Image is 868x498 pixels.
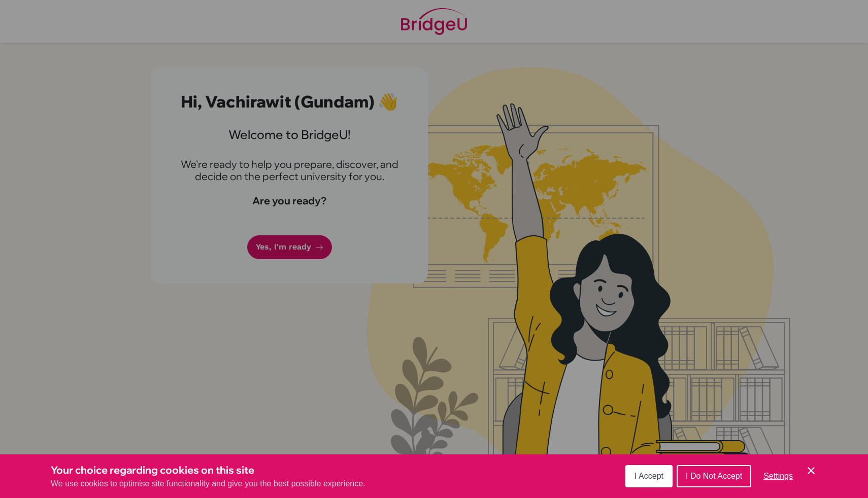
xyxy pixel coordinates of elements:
[686,472,742,480] span: I Do Not Accept
[805,465,817,477] button: Save and close
[51,463,365,478] h3: Your choice regarding cookies on this site
[51,478,365,490] p: We use cookies to optimise site functionality and give you the best possible experience.
[635,472,663,480] span: I Accept
[625,465,673,487] button: I Accept
[755,466,801,486] button: Settings
[763,472,793,480] span: Settings
[677,465,751,487] button: I Do Not Accept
